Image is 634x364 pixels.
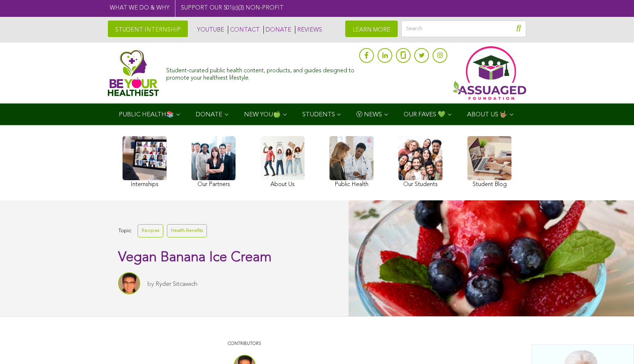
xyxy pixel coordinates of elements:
div: Navigation Menu [108,103,526,125]
span: OUR FAVES 💚 [404,112,445,118]
iframe: Chat Widget [597,329,634,364]
div: Student-curated public health content, products, and guides designed to promote your healthiest l... [166,64,356,81]
a: STUDENT INTERNSHIP [108,21,188,37]
a: REVIEWS [295,26,322,34]
img: glassdoor [401,51,406,59]
a: CONTACT [228,26,260,34]
span: Ⓥ NEWS [356,112,382,118]
span: NEW YOU🍏 [244,112,281,118]
span: PUBLIC HEALTH📚 [119,112,174,118]
span: DONATE [196,112,222,118]
a: Recipes [138,224,163,237]
p: CONTRIBUTORS [125,341,364,347]
a: DONATE [263,26,291,34]
img: Assuaged [108,50,159,96]
a: Health Benefits [167,224,207,237]
a: Ryder Sitcawich [156,281,197,287]
a: LEARN MORE [345,21,398,37]
img: Ryder Sitcawich [118,272,140,294]
a: YOUTUBE [195,26,224,34]
span: ABOUT US 🤟🏽 [467,112,507,118]
span: STUDENTS [302,112,335,118]
img: Assuaged App [453,46,526,100]
span: by [147,281,154,287]
span: Vegan Banana Ice Cream [118,251,272,265]
span: Topic: [118,226,132,236]
input: Search [401,21,526,37]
